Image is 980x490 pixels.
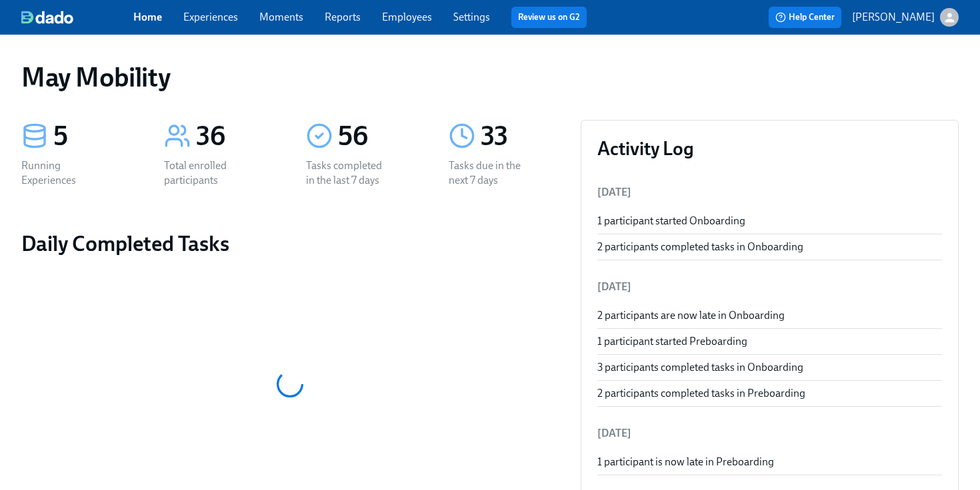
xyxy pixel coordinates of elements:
button: Review us on G2 [511,7,587,28]
div: Total enrolled participants [164,158,249,188]
button: [PERSON_NAME] [852,8,959,27]
a: Settings [453,11,490,23]
button: Help Center [769,7,841,28]
a: Reports [325,11,361,23]
div: 2 participants completed tasks in Onboarding [597,240,942,254]
li: [DATE] [597,271,942,303]
span: [DATE] [597,186,631,198]
div: 33 [481,120,559,153]
h3: Activity Log [597,136,942,160]
div: Tasks due in the next 7 days [449,158,534,188]
div: 1 participant started Preboarding [597,334,942,349]
div: 56 [338,120,417,153]
div: 1 participant started Onboarding [597,214,942,228]
div: 1 participant is now late in Preboarding [597,455,942,469]
a: Employees [382,11,432,23]
div: Tasks completed in the last 7 days [306,158,391,188]
a: Experiences [183,11,238,23]
div: 5 [53,120,132,153]
a: dado [21,11,133,24]
img: dado [21,11,73,24]
div: Running Experiences [21,158,107,188]
div: 3 participants completed tasks in Onboarding [597,360,942,375]
a: Home [133,11,162,23]
p: [PERSON_NAME] [852,10,935,25]
div: 2 participants are now late in Onboarding [597,308,942,323]
span: Help Center [775,11,835,24]
h2: Daily Completed Tasks [21,230,559,257]
div: 36 [196,120,275,153]
li: [DATE] [597,417,942,449]
h1: May Mobility [21,61,170,93]
a: Moments [259,11,303,23]
a: Review us on G2 [518,11,580,24]
div: 2 participants completed tasks in Preboarding [597,386,942,401]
